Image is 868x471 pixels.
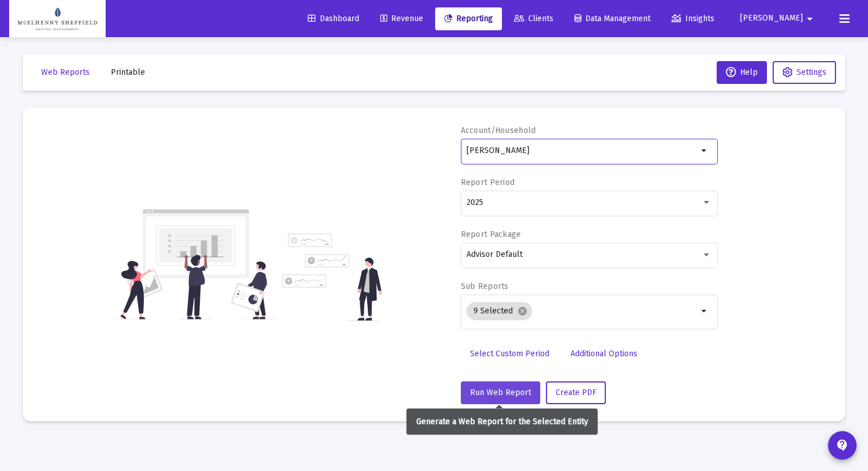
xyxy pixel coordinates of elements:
button: Printable [102,61,154,84]
mat-icon: arrow_drop_down [698,144,712,158]
button: Create PDF [546,381,606,404]
span: Revenue [380,14,423,23]
span: Reporting [444,14,493,23]
mat-icon: cancel [517,306,528,316]
label: Report Package [461,230,521,239]
a: Reporting [435,7,502,30]
span: Help [726,67,758,77]
mat-chip: 9 Selected [467,302,532,320]
label: Account/Household [461,126,536,135]
img: Dashboard [18,7,97,30]
mat-icon: arrow_drop_down [803,7,817,30]
mat-chip-list: Selection [467,300,698,323]
label: Sub Reports [461,281,509,291]
input: Search or select an account or household [467,146,698,155]
span: Printable [111,67,145,77]
span: 2025 [467,198,483,207]
span: Create PDF [556,388,596,397]
button: Settings [773,61,836,84]
span: Clients [514,14,553,23]
img: reporting-alt [282,234,382,321]
button: Help [717,61,767,84]
mat-icon: arrow_drop_down [698,304,712,318]
mat-icon: contact_support [835,438,849,452]
span: Insights [672,14,714,23]
span: Web Reports [41,67,90,77]
a: Clients [505,7,562,30]
a: Data Management [565,7,660,30]
a: Dashboard [299,7,368,30]
span: Run Web Report [470,388,531,397]
span: [PERSON_NAME] [740,14,803,23]
span: Dashboard [308,14,359,23]
button: Web Reports [32,61,99,84]
span: Select Custom Period [470,349,549,359]
button: [PERSON_NAME] [726,7,830,30]
button: Run Web Report [461,381,540,404]
a: Revenue [371,7,432,30]
span: Settings [797,67,826,77]
img: reporting [118,208,275,321]
span: Additional Options [570,349,637,359]
a: Insights [662,7,724,30]
span: Advisor Default [467,249,523,259]
label: Report Period [461,178,515,187]
span: Data Management [574,14,650,23]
